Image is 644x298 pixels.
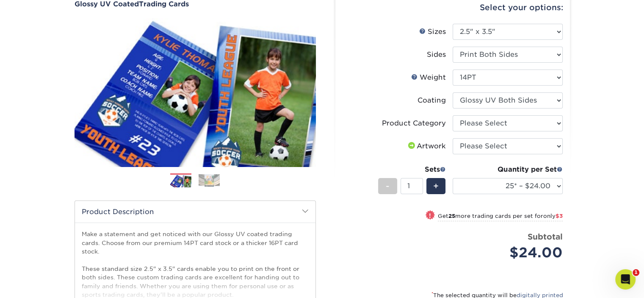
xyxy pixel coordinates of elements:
div: Sizes [419,27,446,37]
div: Sides [427,50,446,60]
strong: Subtotal [528,232,563,241]
div: Quantity per Set [453,164,563,175]
div: $24.00 [459,242,563,263]
img: Trading Cards 01 [170,174,191,188]
div: Sets [378,164,446,175]
span: ! [429,211,431,220]
strong: 25 [448,213,455,219]
div: Artwork [406,141,446,151]
img: Glossy UV Coated 01 [75,9,316,176]
span: - [386,180,390,192]
h2: Product Description [75,201,315,223]
span: $3 [556,213,563,219]
div: Product Category [382,118,446,128]
div: Coating [417,95,446,106]
span: only [543,213,563,219]
iframe: Intercom live chat [615,269,636,290]
span: + [433,180,439,192]
span: 1 [633,269,639,276]
div: Weight [411,72,446,83]
small: Get more trading cards per set for [438,213,563,221]
img: Trading Cards 02 [199,174,220,187]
